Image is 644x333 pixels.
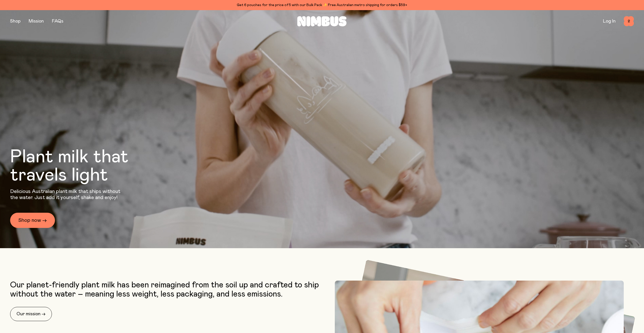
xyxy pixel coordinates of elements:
[52,19,63,24] a: FAQs
[10,307,52,321] a: Our mission →
[624,16,634,26] button: 2
[603,19,616,24] a: Log In
[10,148,156,184] h1: Plant milk that travels light
[10,281,320,299] p: Our planet-friendly plant milk has been reimagined from the soil up and crafted to ship without t...
[10,213,55,228] a: Shop now →
[10,2,634,8] div: Get 6 pouches for the price of 5 with our Bulk Pack ✨ Free Australian metro shipping for orders $59+
[29,19,44,24] a: Mission
[10,188,124,201] p: Delicious Australian plant milk that ships without the water. Just add it yourself, shake and enjoy!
